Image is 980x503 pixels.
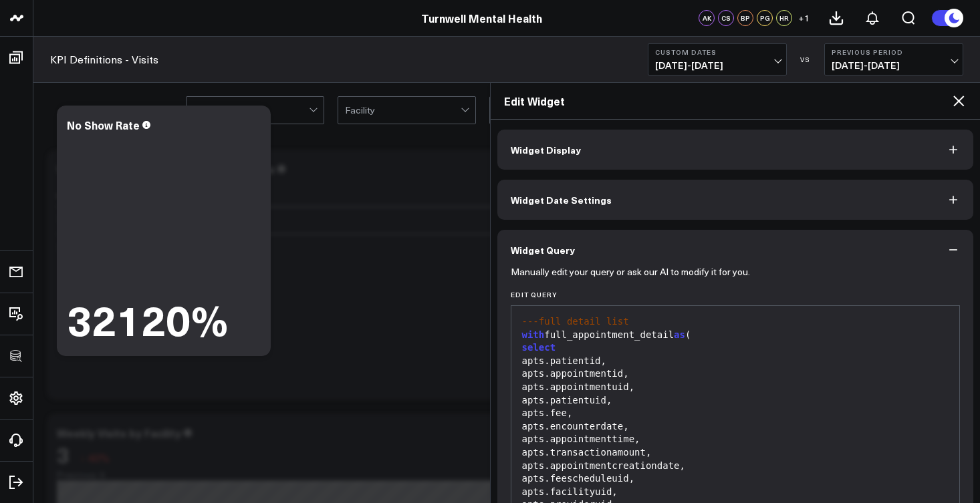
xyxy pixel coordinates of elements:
[497,230,974,270] button: Widget Query
[793,55,818,63] div: VS
[522,329,545,340] span: with
[718,10,734,26] div: CS
[522,316,629,327] span: ---full detail list
[655,48,779,56] b: Custom Dates
[518,394,953,407] div: apts.patientuid,
[511,291,961,299] label: Edit Query
[57,470,933,480] div: Previous: 5
[737,10,753,26] div: BP
[67,118,140,132] div: No Show Rate
[518,472,953,486] div: apts.feescheduleuid,
[67,298,229,339] div: 32120%
[699,10,715,26] div: AK
[518,420,953,434] div: apts.encounterdate,
[504,94,951,108] h2: Edit Widget
[674,329,685,340] span: as
[518,355,953,368] div: apts.patientid,
[80,449,85,466] span: ↓
[518,446,953,460] div: apts.transactionamount,
[518,329,953,342] div: full_appointment_detail (
[88,450,110,465] span: 40%
[518,381,953,394] div: apts.appointmentuid,
[57,426,181,440] div: Weekly Visits by Facility
[824,43,963,75] button: Previous Period[DATE]-[DATE]
[50,52,158,67] a: KPI Definitions - Visits
[57,442,70,466] div: 3
[798,13,810,23] span: + 1
[776,10,792,26] div: HR
[497,180,974,220] button: Widget Date Settings
[832,60,956,71] span: [DATE] - [DATE]
[511,244,575,255] span: Widget Query
[655,60,779,71] span: [DATE] - [DATE]
[511,267,750,277] p: Manually edit your query or ask our AI to modify it for you.
[497,130,974,170] button: Widget Display
[421,11,542,25] a: Turnwell Mental Health
[511,194,612,205] span: Widget Date Settings
[518,486,953,499] div: apts.facilityuid,
[518,460,953,473] div: apts.appointmentcreationdate,
[518,367,953,381] div: apts.appointmentid,
[511,144,581,155] span: Widget Display
[518,433,953,446] div: apts.appointmenttime,
[795,10,812,26] button: +1
[648,43,787,75] button: Custom Dates[DATE]-[DATE]
[832,48,956,56] b: Previous Period
[522,342,556,353] span: select
[518,407,953,420] div: apts.fee,
[757,10,773,26] div: PG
